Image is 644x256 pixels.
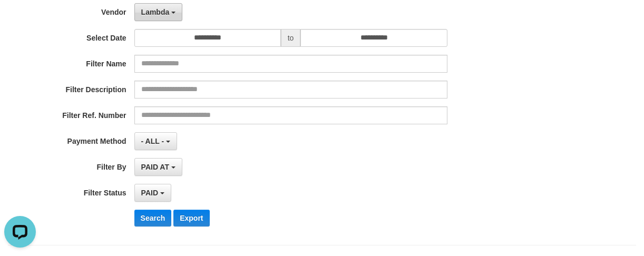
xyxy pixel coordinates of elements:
span: Lambda [141,8,170,16]
span: to [281,29,301,47]
span: PAID AT [141,163,169,171]
button: PAID [134,184,171,202]
button: Search [134,210,172,227]
button: Export [173,210,209,227]
button: Open LiveChat chat widget [4,4,36,36]
button: PAID AT [134,158,182,176]
span: PAID [141,189,158,197]
span: - ALL - [141,137,164,145]
button: Lambda [134,3,183,21]
button: - ALL - [134,132,177,150]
